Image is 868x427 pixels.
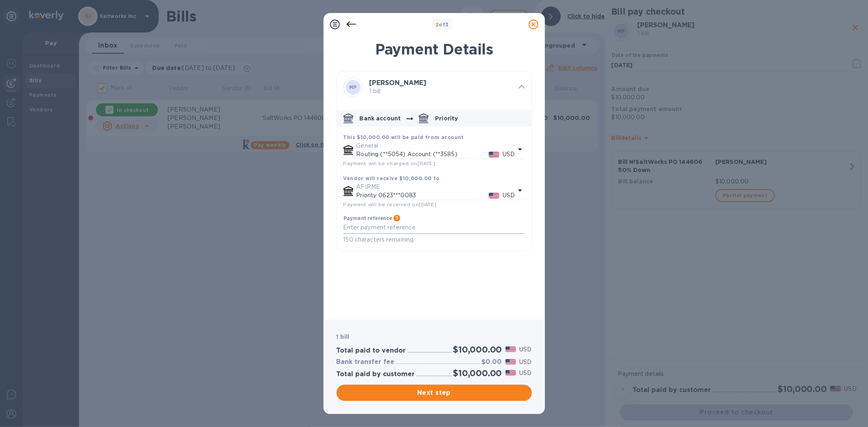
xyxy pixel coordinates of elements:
button: Next step [337,385,532,401]
h1: Payment Details [337,41,532,58]
img: USD [505,370,516,376]
div: MP[PERSON_NAME] 1 bill [337,71,531,104]
h3: Total paid to vendor [337,347,406,355]
span: 2 [435,22,439,28]
b: MP [349,84,357,90]
p: Priority 0623***0083 [356,191,489,200]
img: USD [489,152,500,157]
p: 150 characters remaining [343,235,525,244]
span: Payment will be charged on [DATE] [343,160,435,166]
p: USD [503,191,515,200]
p: USD [519,358,531,366]
p: USD [519,369,531,377]
b: [PERSON_NAME] [370,79,427,87]
h3: Payment reference [343,216,392,221]
p: Priority [435,114,458,122]
h2: $10,000.00 [453,368,502,378]
p: USD [519,345,531,354]
b: of 3 [435,22,449,28]
b: This $10,000.00 will be paid from account [343,134,464,140]
p: 1 bill [370,87,512,96]
p: Bank account [360,114,401,122]
b: 1 bill [337,333,350,340]
img: USD [489,193,500,198]
h3: Bank transfer fee [337,358,395,366]
img: USD [505,346,516,352]
div: default-method [337,107,531,251]
span: Payment will be received on [DATE] [343,201,437,207]
p: Routing (**5054) Account (**3585) [356,150,489,159]
img: USD [505,359,516,365]
b: Vendor will receive $10,000.00 to [343,175,440,181]
h2: $10,000.00 [453,344,502,355]
p: General [356,142,515,150]
h3: $0.00 [482,358,502,366]
p: AFIRME [356,183,515,191]
span: Next step [343,388,525,398]
h3: Total paid by customer [337,370,415,378]
p: USD [503,150,515,159]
